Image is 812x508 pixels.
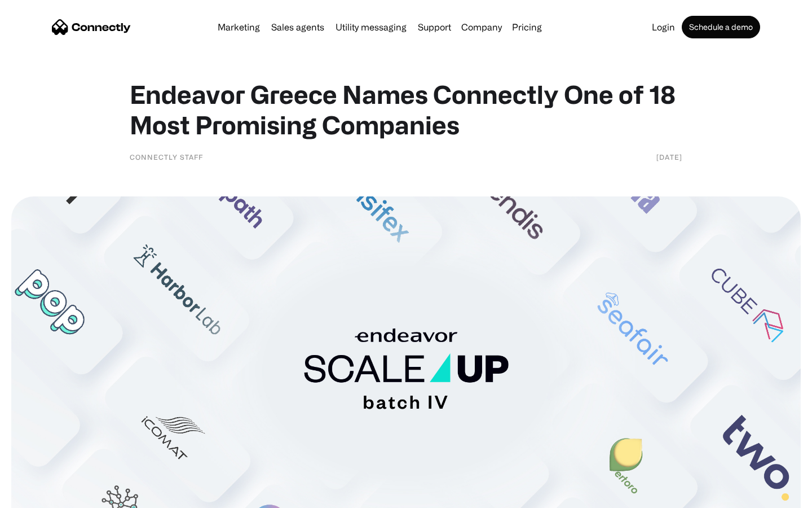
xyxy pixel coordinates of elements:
[130,79,682,140] h1: Endeavor Greece Names Connectly One of 18 Most Promising Companies
[130,151,203,163] div: Connectly Staff
[213,23,264,32] a: Marketing
[413,23,456,32] a: Support
[507,23,546,32] a: Pricing
[682,16,760,38] a: Schedule a demo
[23,488,68,504] ul: Language list
[461,19,502,35] div: Company
[647,23,679,32] a: Login
[331,23,411,32] a: Utility messaging
[11,488,68,504] aside: Language selected: English
[656,151,682,163] div: [DATE]
[267,23,329,32] a: Sales agents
